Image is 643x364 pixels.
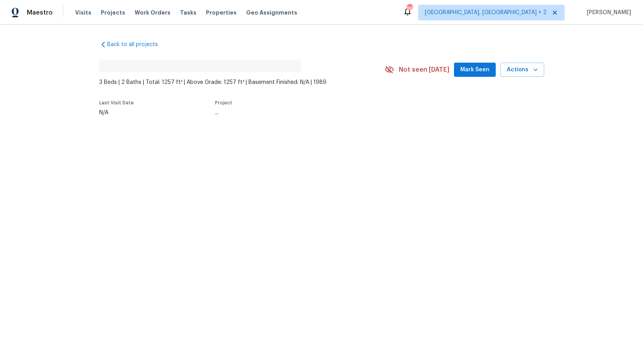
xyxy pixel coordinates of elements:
[27,9,53,17] span: Maestro
[399,66,449,74] span: Not seen [DATE]
[584,9,631,17] span: [PERSON_NAME]
[460,65,489,75] span: Mark Seen
[407,5,412,13] div: 88
[101,9,125,17] span: Projects
[99,78,385,86] span: 3 Beds | 2 Baths | Total: 1257 ft² | Above Grade: 1257 ft² | Basement Finished: N/A | 1989
[135,9,170,17] span: Work Orders
[454,63,496,77] button: Mark Seen
[99,110,134,115] div: N/A
[99,41,175,48] a: Back to all projects
[215,110,366,115] div: ...
[246,9,297,17] span: Geo Assignments
[180,10,196,15] span: Tasks
[75,9,91,17] span: Visits
[99,100,134,105] span: Last Visit Date
[500,63,544,77] button: Actions
[206,9,237,17] span: Properties
[215,100,232,105] span: Project
[425,9,547,17] span: [GEOGRAPHIC_DATA], [GEOGRAPHIC_DATA] + 2
[507,65,538,75] span: Actions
